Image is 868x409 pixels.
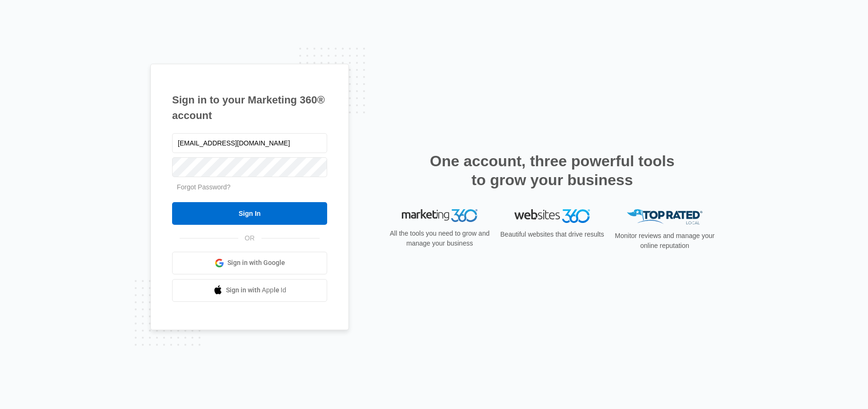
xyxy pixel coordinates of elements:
span: Sign in with Apple Id [226,285,286,295]
p: All the tools you need to grow and manage your business [387,229,493,248]
h2: One account, three powerful tools to grow your business [427,152,677,189]
p: Beautiful websites that drive results [499,230,605,239]
p: Monitor reviews and manage your online reputation [612,231,718,251]
h1: Sign in to your Marketing 360® account [172,92,327,123]
span: Sign in with Google [227,258,285,268]
input: Email [172,133,327,153]
img: Top Rated Local [627,209,703,225]
span: OR [238,233,261,243]
a: Forgot Password? [177,183,231,191]
input: Sign In [172,202,327,225]
img: Marketing 360 [402,209,477,222]
a: Sign in with Apple Id [172,279,327,302]
img: Websites 360 [514,209,590,223]
a: Sign in with Google [172,252,327,274]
